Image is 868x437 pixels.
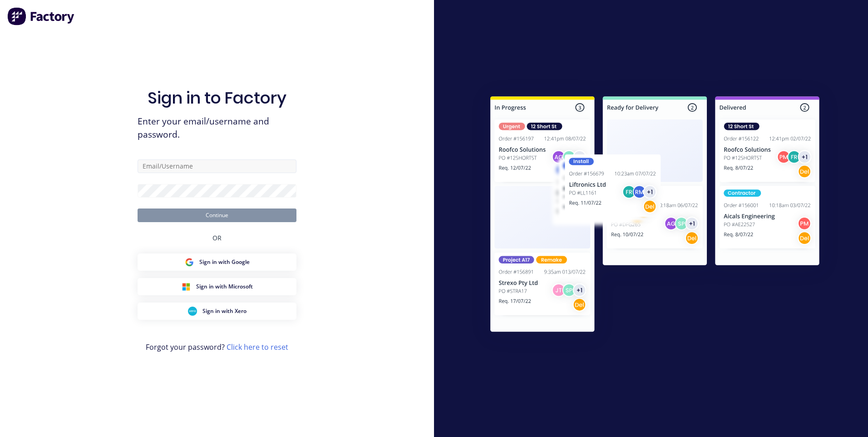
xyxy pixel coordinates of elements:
img: Microsoft Sign in [182,282,191,291]
span: Forgot your password? [146,342,288,353]
h1: Sign in to Factory [148,88,286,108]
input: Email/Username [138,159,296,173]
span: Sign in with Microsoft [196,283,253,291]
img: Factory [7,7,75,25]
img: Xero Sign in [188,307,197,316]
button: Continue [138,209,296,222]
button: Microsoft Sign inSign in with Microsoft [138,278,296,295]
span: Sign in with Xero [202,307,247,315]
img: Google Sign in [185,258,194,267]
button: Google Sign inSign in with Google [138,253,296,271]
div: OR [212,222,222,253]
button: Xero Sign inSign in with Xero [138,303,296,320]
img: Sign in [470,78,839,353]
a: Click here to reset [227,342,288,352]
span: Sign in with Google [199,258,250,266]
span: Enter your email/username and password. [138,115,296,141]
